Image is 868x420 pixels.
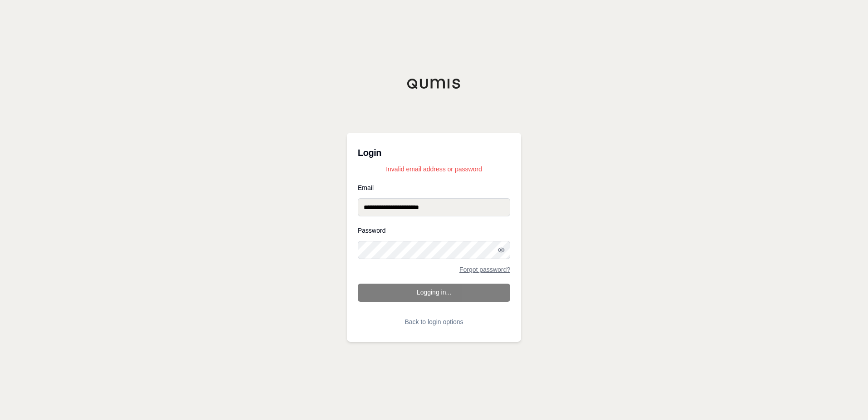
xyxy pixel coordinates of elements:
label: Email [358,185,510,191]
label: Password [358,227,510,234]
p: Invalid email address or password [358,165,510,174]
img: Qumis [407,78,461,89]
a: Forgot password? [459,266,510,273]
button: Back to login options [358,313,510,331]
h3: Login [358,144,510,162]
